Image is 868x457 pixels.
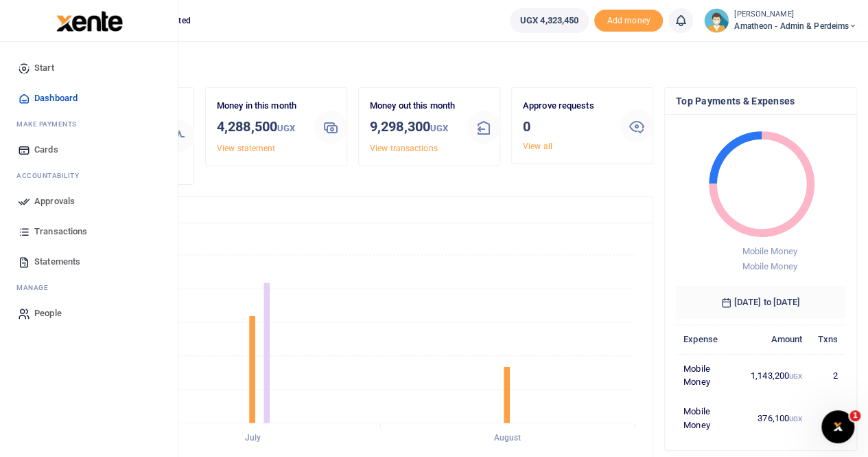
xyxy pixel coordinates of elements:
small: UGX [789,415,802,423]
a: View all [523,142,552,151]
h4: Top Payments & Expenses [676,93,845,109]
span: Start [34,61,54,75]
th: Expense [676,324,743,354]
p: Money out this month [370,99,456,113]
small: UGX [430,123,448,133]
span: 1 [849,410,860,421]
span: Mobile Money [742,246,797,256]
th: Amount [743,324,810,354]
li: Ac [11,165,167,186]
small: UGX [789,372,802,380]
span: People [34,306,62,320]
a: View statement [217,144,275,153]
img: profile-user [704,8,729,33]
a: People [11,298,167,328]
li: Toup your wallet [594,10,663,32]
span: Transactions [34,225,87,238]
h6: [DATE] to [DATE] [676,286,845,319]
p: Approve requests [523,99,609,113]
span: anage [23,282,49,293]
td: Mobile Money [676,397,743,440]
td: 2 [810,354,845,397]
span: Add money [594,10,663,32]
a: Approvals [11,186,167,216]
span: Amatheon - Admin & Perdeims [734,20,857,32]
th: Txns [810,324,845,354]
td: 1 [810,397,845,440]
a: profile-user [PERSON_NAME] Amatheon - Admin & Perdeims [704,8,857,33]
a: logo-small logo-large logo-large [55,15,123,25]
img: logo-large [56,11,123,32]
span: Statements [34,255,80,269]
h4: Transactions Overview [64,202,642,217]
h3: 4,288,500 [217,116,303,139]
a: Add money [594,14,663,25]
p: Money in this month [217,99,303,113]
iframe: Intercom live chat [821,410,854,443]
span: Cards [34,143,58,157]
span: countability [27,170,79,181]
h4: Hello Pricillah [52,54,857,69]
a: UGX 4,323,450 [510,8,589,33]
li: Wallet ballance [504,8,594,33]
span: UGX 4,323,450 [520,14,578,27]
li: M [11,113,167,135]
small: [PERSON_NAME] [734,9,857,21]
h3: 9,298,300 [370,116,456,139]
a: Start [11,53,167,83]
h3: 0 [523,116,609,137]
span: Dashboard [34,91,78,105]
a: Transactions [11,216,167,247]
tspan: July [245,433,261,443]
a: Cards [11,135,167,165]
a: View transactions [370,144,438,153]
span: Approvals [34,194,75,208]
td: Mobile Money [676,354,743,397]
li: M [11,277,167,298]
tspan: August [494,433,521,443]
a: Statements [11,247,167,277]
span: ake Payments [23,119,77,129]
span: Mobile Money [742,261,797,271]
a: Dashboard [11,83,167,113]
td: 376,100 [743,397,810,440]
small: UGX [277,123,295,133]
td: 1,143,200 [743,354,810,397]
